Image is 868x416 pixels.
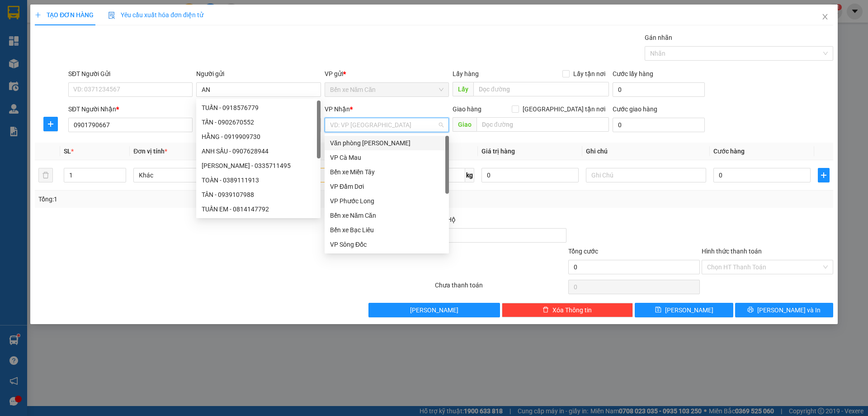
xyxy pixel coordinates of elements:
input: Dọc đường [476,117,609,132]
button: delete [38,168,53,182]
button: deleteXóa Thông tin [502,303,633,317]
span: Giao [453,117,476,132]
div: Tổng: 1 [38,194,335,204]
button: [PERSON_NAME] [368,303,500,317]
input: 0 [481,168,579,182]
div: TOÀN - 0389111913 [196,173,321,187]
button: printer[PERSON_NAME] và In [735,303,833,317]
span: Yêu cầu xuất hóa đơn điện tử [108,11,203,19]
div: VP Phước Long [325,194,449,208]
div: ANH SẦU - 0907628944 [196,144,321,158]
span: Thu Hộ [435,216,456,223]
div: VP gửi [325,69,449,79]
div: SĐT Người Gửi [68,69,193,79]
label: Cước lấy hàng [613,70,653,77]
input: VD: Bàn, Ghế [261,168,381,182]
div: Bến xe Năm Căn [330,210,443,220]
div: Bến xe Bạc Liêu [330,225,443,235]
span: Giao hàng [453,105,481,113]
div: SĐT Người Nhận [68,104,193,114]
span: Bến xe Năm Căn [330,83,443,96]
img: icon [108,12,115,19]
label: Cước giao hàng [613,105,657,113]
span: Giá trị hàng [481,148,515,155]
span: plus [44,120,57,128]
span: Lấy tận nơi [570,69,609,79]
div: HẰNG - 0919909730 [196,129,321,144]
div: Bến xe Năm Căn [325,208,449,223]
div: TÂN - 0939107988 [196,187,321,202]
div: Văn phòng [PERSON_NAME] [330,138,443,148]
div: TUẤN EM - 0814147792 [202,204,315,214]
span: delete [542,306,549,314]
div: VP Cà Mau [330,153,443,163]
input: Ghi Chú [586,168,706,182]
div: TÂN - 0939107988 [202,190,315,200]
span: [PERSON_NAME] và In [757,305,821,315]
div: VP Đầm Dơi [330,182,443,191]
th: Ghi chú [582,143,710,160]
span: [PERSON_NAME] [665,305,713,315]
input: Cước lấy hàng [613,82,705,97]
div: TẤN - 0902670552 [196,115,321,129]
div: Người gửi [196,69,321,79]
div: [PERSON_NAME] - 0335711495 [202,161,315,171]
li: 02839.63.63.63 [4,31,172,43]
span: [PERSON_NAME] [410,305,458,315]
div: MINH ANH - 0335711495 [196,158,321,173]
div: Bến xe Miền Tây [325,165,449,179]
span: Lấy [453,82,473,96]
div: VP Cà Mau [325,150,449,165]
span: Đơn vị tính [133,148,167,155]
span: Xóa Thông tin [552,305,592,315]
span: kg [465,168,474,182]
span: TẠO ĐƠN HÀNG [35,11,94,19]
span: Cước hàng [713,148,745,155]
span: VP Nhận [325,105,350,113]
li: 85 [PERSON_NAME] [4,20,172,31]
span: Lấy hàng [453,70,479,77]
b: [PERSON_NAME] [52,6,128,17]
span: environment [52,22,59,29]
span: Khác [139,168,248,182]
button: Close [812,5,838,30]
span: SL [64,148,71,155]
span: phone [52,33,59,40]
div: TUẤN - 0918576779 [196,100,321,115]
div: TUẤN - 0918576779 [202,103,315,113]
div: VP Phước Long [330,196,443,206]
div: TUẤN EM - 0814147792 [196,202,321,216]
div: VP Sông Đốc [325,237,449,252]
div: TẤN - 0902670552 [202,117,315,127]
span: plus [35,12,41,18]
span: printer [747,306,754,314]
span: Tổng cước [568,248,598,255]
label: Gán nhãn [645,34,672,41]
div: TOÀN - 0389111913 [202,175,315,185]
button: plus [43,117,58,131]
input: Cước giao hàng [613,118,705,132]
div: VP Đầm Dơi [325,179,449,194]
span: save [655,306,661,314]
b: GỬI : Bến xe Năm Căn [4,57,127,72]
div: HẰNG - 0919909730 [202,132,315,142]
label: Hình thức thanh toán [702,248,762,255]
span: [GEOGRAPHIC_DATA] tận nơi [519,104,609,114]
div: Bến xe Bạc Liêu [325,223,449,237]
div: VP Sông Đốc [330,239,443,249]
div: Bến xe Miền Tây [330,167,443,177]
div: Văn phòng Hồ Chí Minh [325,136,449,150]
div: ANH SẦU - 0907628944 [202,146,315,156]
input: Dọc đường [473,82,609,96]
button: save[PERSON_NAME] [635,303,733,317]
div: Chưa thanh toán [434,280,567,296]
span: close [821,13,829,20]
button: plus [818,168,830,182]
span: plus [818,172,829,179]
